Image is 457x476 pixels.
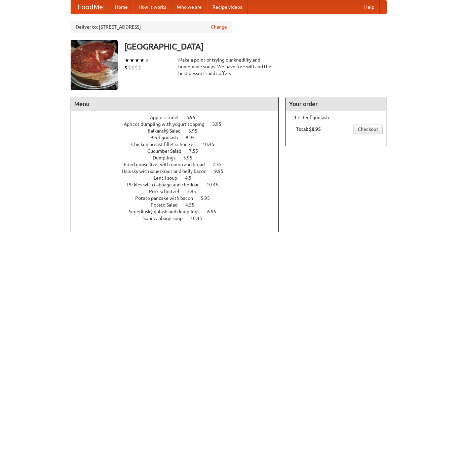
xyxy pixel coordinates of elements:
[135,64,138,71] li: $
[151,202,207,208] a: Potato Salad 4.55
[124,162,234,167] a: Fried goose liver with onion and bread 7.55
[183,155,199,160] span: 5.95
[129,209,206,214] span: Segedínský gulash and dumplings
[214,169,230,174] span: 9.95
[353,124,383,134] a: Checkout
[186,115,202,120] span: 6.95
[202,142,221,147] span: 10.45
[150,135,185,140] span: Beef goulash
[71,97,279,111] h4: Menu
[153,155,182,160] span: Dumplings
[71,21,232,33] div: Deliver to: [STREET_ADDRESS]
[138,64,141,71] li: $
[201,195,217,201] span: 5.95
[190,216,209,221] span: 10.45
[122,169,236,174] a: Halusky with sauerkraut and belly bacon 9.95
[143,216,189,221] span: Sour cabbage soup
[135,195,222,201] a: Potato pancake with bacon 5.95
[124,57,129,64] li: ★
[124,121,234,127] a: Apricot dumpling with yogurt topping 3.95
[148,128,187,134] span: Balkánský Salad
[289,114,383,121] li: 1 × Beef goulash
[127,182,205,187] span: Pickles with cabbage and cheddar
[151,202,184,208] span: Potato Salad
[153,155,205,160] a: Dumplings 5.95
[124,121,211,127] span: Apricot dumpling with yogurt topping
[211,24,227,30] a: Change
[124,162,212,167] span: Fried goose liver with onion and bread
[207,0,247,14] a: Recipe videos
[296,126,321,132] b: Total: $8.95
[140,57,145,64] li: ★
[147,148,211,154] a: Cucumber Salad 7.55
[189,148,205,154] span: 7.55
[172,0,207,14] a: Who we are
[143,216,215,221] a: Sour cabbage soup 10.45
[135,57,140,64] li: ★
[135,195,200,201] span: Potato pancake with bacon
[131,142,227,147] a: Chicken breast fillet schnitzel 10.45
[145,57,150,64] li: ★
[185,202,201,208] span: 4.55
[124,64,128,71] li: $
[212,121,228,127] span: 3.95
[131,142,201,147] span: Chicken breast fillet schnitzel
[154,175,204,181] a: Lentil soup 4.5
[129,57,135,64] li: ★
[359,0,380,14] a: Help
[149,189,186,194] span: Pork schnitzel
[150,115,185,120] span: Apple strudel
[71,0,110,14] a: FoodMe
[188,128,204,134] span: 3.95
[185,175,198,181] span: 4.5
[150,115,208,120] a: Apple strudel 6.95
[127,182,231,187] a: Pickles with cabbage and cheddar 10.45
[207,209,223,214] span: 6.95
[286,97,386,111] h4: Your order
[147,148,188,154] span: Cucumber Salad
[110,0,133,14] a: Home
[178,57,279,77] div: Make a point of trying our knedlíky and homemade soups. We have free wifi and the best desserts a...
[128,64,131,71] li: $
[213,162,228,167] span: 7.55
[187,189,203,194] span: 3.95
[186,135,201,140] span: 8.95
[154,175,184,181] span: Lentil soup
[149,189,208,194] a: Pork schnitzel 3.95
[124,40,387,53] h3: [GEOGRAPHIC_DATA]
[148,128,210,134] a: Balkánský Salad 3.95
[131,64,135,71] li: $
[71,40,118,90] img: angular.jpg
[122,169,213,174] span: Halusky with sauerkraut and belly bacon
[206,182,225,187] span: 10.45
[150,135,207,140] a: Beef goulash 8.95
[133,0,172,14] a: How it works
[129,209,229,214] a: Segedínský gulash and dumplings 6.95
